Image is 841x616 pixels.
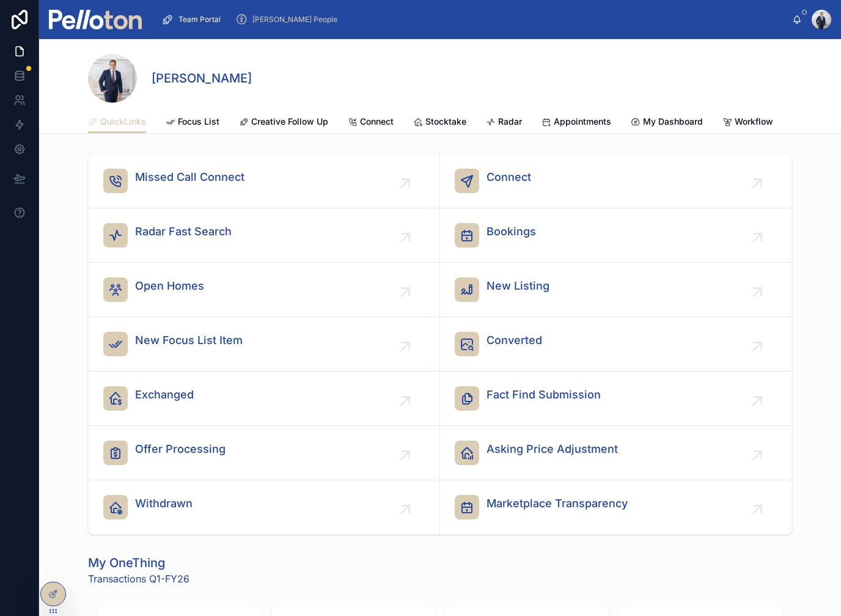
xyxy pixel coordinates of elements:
span: Marketplace Transparency [487,495,628,512]
a: Bookings [440,208,791,263]
span: Creative Follow Up [251,116,328,128]
span: Radar [498,116,522,128]
span: Converted [487,332,542,349]
a: Creative Follow Up [239,111,328,135]
a: Stocktake [413,111,466,135]
span: Focus List [178,116,219,128]
span: Transactions Q1-FY26 [88,571,189,586]
a: Fact Find Submission [440,372,791,426]
span: Asking Price Adjustment [487,441,618,458]
a: Appointments [542,111,611,135]
a: Radar [486,111,522,135]
span: Radar Fast Search [135,223,232,240]
a: [PERSON_NAME] People [232,9,346,31]
span: Connect [360,116,394,128]
span: Open Homes [135,277,204,295]
a: New Listing [440,263,791,317]
span: New Listing [487,277,549,295]
a: New Focus List Item [89,317,440,372]
span: Connect [487,169,531,186]
span: QuickLinks [100,116,146,128]
span: Missed Call Connect [135,169,244,186]
a: Workflow [722,111,773,135]
a: Radar Fast Search [89,208,440,263]
span: Appointments [554,116,611,128]
a: Missed Call Connect [89,154,440,208]
div: scrollable content [152,6,792,33]
span: Stocktake [425,116,466,128]
span: [PERSON_NAME] People [252,15,337,24]
a: Connect [348,111,394,135]
a: Asking Price Adjustment [440,426,791,480]
a: Marketplace Transparency [440,480,791,534]
h1: My OneThing [88,554,189,571]
a: Offer Processing [89,426,440,480]
a: Connect [440,154,791,208]
a: Withdrawn [89,480,440,534]
span: Offer Processing [135,441,226,458]
a: Open Homes [89,263,440,317]
a: Team Portal [158,9,229,31]
a: QuickLinks [88,111,146,134]
span: Workflow [735,116,773,128]
span: Withdrawn [135,495,193,512]
a: Focus List [166,111,219,135]
span: Exchanged [135,386,194,403]
span: Fact Find Submission [487,386,601,403]
h1: [PERSON_NAME] [152,70,252,87]
span: New Focus List Item [135,332,243,349]
img: App logo [49,10,142,29]
a: Exchanged [89,372,440,426]
a: Converted [440,317,791,372]
span: My Dashboard [643,116,703,128]
span: Bookings [487,223,536,240]
span: Team Portal [178,15,221,24]
a: My Dashboard [631,111,703,135]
